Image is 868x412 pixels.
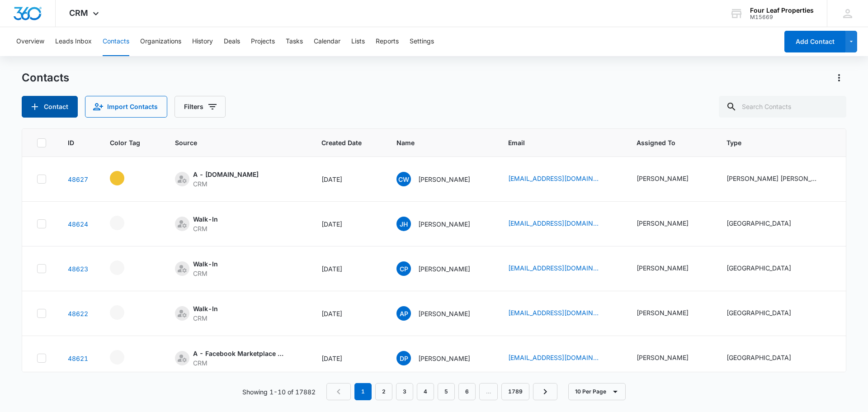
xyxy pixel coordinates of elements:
[418,175,470,184] p: [PERSON_NAME]
[637,174,705,185] div: Assigned To - Eleida Romero - Select to Edit Field
[193,259,218,269] div: Walk-In
[396,138,473,147] span: Name
[193,269,218,278] div: CRM
[637,138,692,147] span: Assigned To
[286,27,303,56] button: Tasks
[726,263,807,274] div: Type - Bluewood Ranch Prospect - Select to Edit Field
[175,170,275,189] div: Source - [object Object] - Select to Edit Field
[726,218,791,228] div: [GEOGRAPHIC_DATA]
[637,353,705,364] div: Assigned To - Felicia Johnson - Select to Edit Field
[376,27,399,56] button: Reports
[314,27,340,56] button: Calendar
[193,214,218,224] div: Walk-In
[193,179,259,189] div: CRM
[533,383,557,400] a: Next Page
[22,96,78,118] button: Add Contact
[110,216,141,230] div: - - Select to Edit Field
[321,219,375,229] div: [DATE]
[85,96,167,118] button: Import Contacts
[637,308,705,319] div: Assigned To - Felicia Johnson - Select to Edit Field
[396,351,486,365] div: Name - Daniel Perez - Select to Edit Field
[396,217,411,231] span: JH
[418,309,470,318] p: [PERSON_NAME]
[321,175,375,184] div: [DATE]
[832,71,846,85] button: Actions
[726,138,820,147] span: Type
[637,263,705,274] div: Assigned To - Felicia Johnson - Select to Edit Field
[637,218,689,228] div: [PERSON_NAME]
[726,353,807,364] div: Type - Bluewood Ranch Prospect - Select to Edit Field
[396,306,411,321] span: AP
[508,174,599,183] a: [EMAIL_ADDRESS][DOMAIN_NAME]
[242,387,316,397] p: Showing 1-10 of 17882
[726,308,791,317] div: [GEOGRAPHIC_DATA]
[192,27,213,56] button: History
[193,170,259,179] div: A - [DOMAIN_NAME]
[321,138,362,147] span: Created Date
[508,263,599,273] a: [EMAIL_ADDRESS][DOMAIN_NAME]
[396,172,411,186] span: CW
[637,353,689,362] div: [PERSON_NAME]
[418,219,470,229] p: [PERSON_NAME]
[508,308,599,317] a: [EMAIL_ADDRESS][DOMAIN_NAME]
[110,350,141,365] div: - - Select to Edit Field
[508,353,599,362] a: [EMAIL_ADDRESS][DOMAIN_NAME]
[396,351,411,365] span: DP
[193,349,283,358] div: A - Facebook Marketplace or Reels
[726,308,807,319] div: Type - Bluewood Ranch Prospect - Select to Edit Field
[750,14,814,20] div: account id
[175,96,226,118] button: Filters
[508,263,615,274] div: Email - pardocassandra@gmail.com - Select to Edit Field
[750,7,814,14] div: account name
[396,383,413,400] a: Page 3
[110,171,141,185] div: - - Select to Edit Field
[508,218,599,228] a: [EMAIL_ADDRESS][DOMAIN_NAME]
[22,71,69,85] h1: Contacts
[68,220,88,228] a: Navigate to contact details page for Javier Hernanez
[508,174,615,185] div: Email - woodkc97@gmail.com - Select to Edit Field
[175,304,234,323] div: Source - [object Object] - Select to Edit Field
[326,383,557,400] nav: Pagination
[396,261,411,276] span: CP
[68,355,88,362] a: Navigate to contact details page for Daniel Perez
[508,138,602,147] span: Email
[719,96,846,118] input: Search Contacts
[784,31,845,52] button: Add Contact
[251,27,275,56] button: Projects
[175,138,287,147] span: Source
[193,358,283,368] div: CRM
[438,383,455,400] a: Page 5
[175,259,234,278] div: Source - [object Object] - Select to Edit Field
[16,27,44,56] button: Overview
[637,308,689,317] div: [PERSON_NAME]
[68,265,88,273] a: Navigate to contact details page for Cassandra Pardo
[321,264,375,274] div: [DATE]
[110,305,141,320] div: - - Select to Edit Field
[458,383,476,400] a: Page 6
[418,264,470,274] p: [PERSON_NAME]
[140,27,181,56] button: Organizations
[193,224,218,233] div: CRM
[175,214,234,233] div: Source - [object Object] - Select to Edit Field
[110,138,140,147] span: Color Tag
[501,383,529,400] a: Page 1789
[103,27,129,56] button: Contacts
[508,353,615,364] div: Email - dannyperez1023@gmail.com - Select to Edit Field
[69,8,88,18] span: CRM
[68,310,88,317] a: Navigate to contact details page for Abraham Perez
[321,354,375,363] div: [DATE]
[175,349,300,368] div: Source - [object Object] - Select to Edit Field
[396,217,486,231] div: Name - Javier Hernanez - Select to Edit Field
[637,263,689,273] div: [PERSON_NAME]
[224,27,240,56] button: Deals
[351,27,365,56] button: Lists
[418,354,470,363] p: [PERSON_NAME]
[68,175,88,183] a: Navigate to contact details page for Cayce Wood
[637,218,705,229] div: Assigned To - Felicia Johnson - Select to Edit Field
[396,172,486,186] div: Name - Cayce Wood - Select to Edit Field
[637,174,689,183] div: [PERSON_NAME]
[193,313,218,323] div: CRM
[417,383,434,400] a: Page 4
[354,383,372,400] em: 1
[726,174,833,185] div: Type - Fannin Meadows Prospect - Select to Edit Field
